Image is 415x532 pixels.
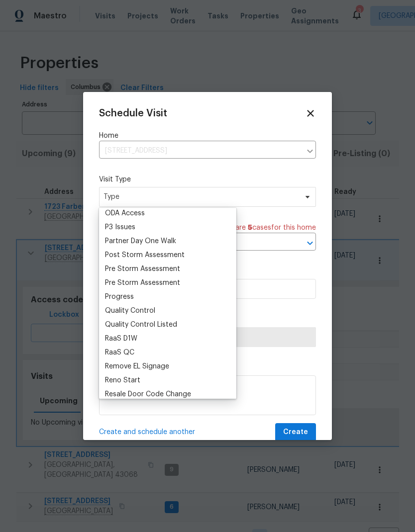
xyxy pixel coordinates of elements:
div: Quality Control [105,306,155,316]
div: Resale Door Code Change [105,389,191,399]
div: P3 Issues [105,222,135,232]
span: Close [305,108,316,119]
span: Create [283,426,308,439]
span: Schedule Visit [99,108,167,118]
div: Remove EL Signage [105,361,169,371]
label: Home [99,131,316,141]
div: Quality Control Listed [105,320,177,330]
div: ODA Access [105,208,145,218]
input: Enter in an address [99,143,301,159]
span: There are case s for this home [216,223,316,233]
div: Partner Day One Walk [105,236,176,246]
div: Reno Start [105,375,140,385]
button: Open [303,236,317,250]
button: Create [275,423,316,442]
div: Post Storm Assessment [105,250,185,260]
span: Type [104,192,297,202]
div: Pre Storm Assessment [105,278,180,288]
div: RaaS D1W [105,334,137,344]
div: Pre Storm Assessment [105,264,180,274]
div: RaaS QC [105,348,134,357]
div: Progress [105,292,134,302]
span: 5 [248,224,252,231]
span: Create and schedule another [99,427,195,437]
label: Visit Type [99,175,316,184]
